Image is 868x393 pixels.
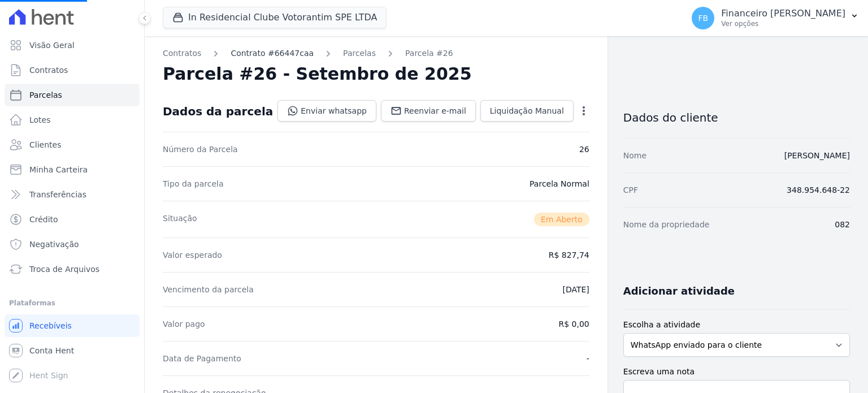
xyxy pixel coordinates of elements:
a: Lotes [5,109,140,131]
span: Troca de Arquivos [29,264,99,275]
label: Escolha a atividade [623,319,850,331]
a: Reenviar e-mail [381,100,476,122]
dt: Nome da propriedade [623,219,710,230]
span: Parcelas [29,89,62,101]
a: Minha Carteira [5,158,140,181]
a: Parcelas [343,47,376,59]
a: Clientes [5,133,140,156]
dt: Situação [163,213,197,226]
span: FB [698,14,708,22]
div: Dados da parcela [163,105,273,118]
span: Conta Hent [29,345,74,356]
dd: 348.954.648-22 [787,184,850,196]
a: Troca de Arquivos [5,258,140,280]
h3: Adicionar atividade [623,284,735,298]
p: Financeiro [PERSON_NAME] [721,8,845,19]
dt: Nome [623,150,646,161]
a: [PERSON_NAME] [784,151,850,160]
span: Recebíveis [29,320,72,331]
a: Contratos [5,59,140,81]
span: Liquidação Manual [490,105,564,116]
a: Recebíveis [5,314,140,337]
a: Visão Geral [5,34,140,57]
h3: Dados do cliente [623,111,850,124]
span: Negativação [29,239,79,250]
span: Minha Carteira [29,164,88,175]
dt: CPF [623,184,638,196]
dt: Vencimento da parcela [163,284,254,295]
dd: 082 [835,219,850,230]
a: Parcelas [5,84,140,106]
span: Lotes [29,114,51,126]
dd: R$ 0,00 [559,318,589,330]
a: Enviar whatsapp [277,100,376,122]
dd: - [587,353,589,364]
dt: Valor esperado [163,249,222,261]
span: Contratos [29,64,68,76]
a: Negativação [5,233,140,256]
dd: R$ 827,74 [549,249,589,261]
a: Liquidação Manual [480,100,574,122]
a: Conta Hent [5,339,140,362]
dt: Tipo da parcela [163,178,224,189]
div: Plataformas [9,296,135,310]
a: Crédito [5,208,140,231]
span: Em Aberto [534,213,589,226]
nav: Breadcrumb [163,47,589,59]
dd: 26 [579,144,589,155]
span: Transferências [29,189,86,200]
span: Clientes [29,139,61,150]
button: FB Financeiro [PERSON_NAME] Ver opções [683,2,868,34]
dt: Número da Parcela [163,144,238,155]
dd: Parcela Normal [530,178,589,189]
a: Transferências [5,183,140,206]
h2: Parcela #26 - Setembro de 2025 [163,64,472,84]
a: Contratos [163,47,201,59]
p: Ver opções [721,19,845,28]
label: Escreva uma nota [623,366,850,378]
dt: Valor pago [163,318,205,330]
dd: [DATE] [562,284,589,295]
a: Contrato #66447caa [231,47,314,59]
button: In Residencial Clube Votorantim SPE LTDA [163,7,387,28]
span: Visão Geral [29,40,75,51]
a: Parcela #26 [405,47,453,59]
dt: Data de Pagamento [163,353,241,364]
span: Crédito [29,214,58,225]
span: Reenviar e-mail [404,105,466,116]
